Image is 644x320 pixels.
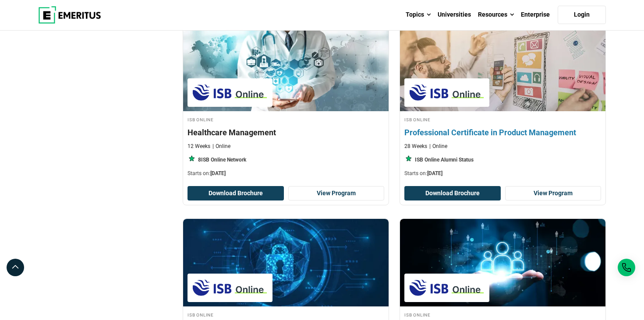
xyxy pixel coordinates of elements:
p: Starts on: [188,170,384,177]
a: View Program [288,186,385,201]
a: View Program [505,186,602,201]
p: Online [429,143,447,150]
p: ISB Online Alumni Status [415,156,474,164]
button: Download Brochure [404,186,501,201]
p: 28 Weeks [404,143,427,150]
a: Login [558,6,606,24]
img: Transforming HR with Analytics and AI | Online Leadership Course [400,219,605,306]
img: Cybersecurity for Leaders | Online Cybersecurity Course [183,219,389,306]
h4: Professional Certificate in Product Management [404,127,601,138]
a: Healthcare Course by ISB Online - September 30, 2025 ISB Online ISB Online Healthcare Management ... [183,24,389,182]
span: [DATE] [427,170,442,176]
p: 8ISB Online Network [198,156,246,164]
p: Online [212,143,230,150]
img: ISB Online [409,83,485,102]
img: ISB Online [409,278,485,298]
img: Professional Certificate in Product Management | Online Project Management Course [390,19,616,116]
h4: ISB Online [404,311,601,318]
h4: ISB Online [404,116,601,123]
p: Starts on: [404,170,601,177]
button: Download Brochure [188,186,284,201]
h4: ISB Online [188,311,384,318]
h4: ISB Online [188,116,384,123]
img: ISB Online [192,83,268,102]
a: Project Management Course by ISB Online - September 30, 2025 ISB Online ISB Online Professional C... [400,24,605,182]
h4: Healthcare Management [188,127,384,138]
p: 12 Weeks [188,143,210,150]
span: [DATE] [210,170,226,176]
img: Healthcare Management | Online Healthcare Course [183,24,389,111]
img: ISB Online [192,278,268,298]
